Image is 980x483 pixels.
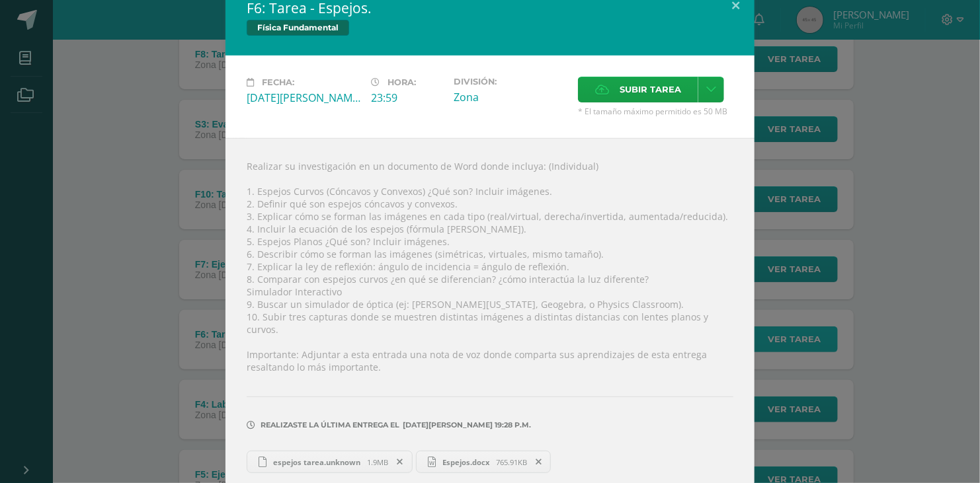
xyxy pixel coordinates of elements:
span: espejos tarea.unknown [267,457,368,467]
span: 1.9MB [368,457,389,467]
span: Fecha: [262,77,294,87]
span: Hora: [388,77,416,87]
a: Espejos.docx 765.91KB [416,451,551,473]
span: Espejos.docx [436,457,496,467]
span: Remover entrega [389,455,412,469]
span: 765.91KB [496,457,527,467]
label: División: [454,77,567,87]
a: espejos tarea.unknown 1.9MB [247,451,413,473]
div: Zona [454,90,567,104]
div: 23:59 [371,91,443,105]
span: Realizaste la última entrega el [261,420,399,429]
span: * El tamaño máximo permitido es 50 MB [578,106,733,117]
span: [DATE][PERSON_NAME] 19:28 p.m. [399,425,531,426]
span: Remover entrega [528,455,550,469]
span: Física Fundamental [247,20,349,36]
span: Subir tarea [620,77,681,102]
div: [DATE][PERSON_NAME] [247,91,360,105]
